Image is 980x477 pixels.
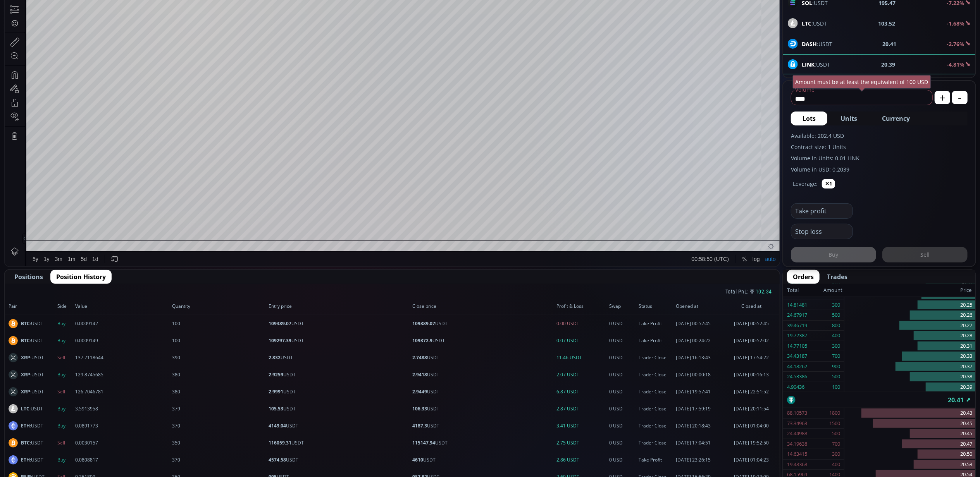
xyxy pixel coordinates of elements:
[413,388,427,395] b: 2.9449
[832,310,840,320] div: 500
[791,132,968,140] label: Available: 202.4 USD
[63,340,71,346] div: 1m
[75,456,170,463] span: 0.0808817
[787,321,807,331] div: 39.46719
[832,341,840,351] div: 300
[57,456,73,463] span: Buy
[676,422,725,429] span: [DATE] 20:18:43
[145,4,168,10] div: Indicators
[832,439,840,449] div: 700
[172,388,267,395] span: 380
[75,388,170,395] span: 126.7046781
[21,354,30,361] b: XRP
[269,337,291,344] b: 109297.39
[832,362,840,372] div: 900
[75,337,170,344] span: 0.0009149
[413,371,554,378] span: USDT
[783,392,975,408] div: 20.41
[556,405,607,412] span: 2.87 USDT
[21,337,30,344] b: BTC
[5,284,780,298] div: Total PnL:
[609,320,636,327] span: 0 USD
[269,439,291,446] b: 116059.31
[639,303,673,310] span: Status
[9,303,55,310] span: Pair
[57,405,73,412] span: Buy
[832,382,840,392] div: 100
[844,310,975,321] div: 20.26
[840,114,857,123] span: Units
[57,371,73,378] span: Buy
[791,165,968,173] label: Volume in USD: 0.2039
[172,371,267,378] span: 380
[556,456,607,463] span: 2.86 USDT
[684,335,727,350] button: 00:58:50 (UTC)
[39,18,52,25] div: 1D
[822,179,835,189] button: ✕1
[104,335,116,350] div: Go to
[66,4,70,10] div: D
[787,382,804,392] div: 4.90436
[935,91,950,104] button: +
[758,335,774,350] div: Toggle Auto Scale
[161,19,174,25] div: 20.41
[844,449,975,460] div: 20.50
[832,460,840,470] div: 400
[269,405,410,412] span: USDT
[45,28,67,34] div: 133.648K
[413,320,554,327] span: USDT
[829,112,869,125] button: Units
[787,341,807,351] div: 14.77105
[787,300,807,310] div: 14.81481
[14,272,43,281] span: Positions
[727,422,776,429] span: [DATE] 01:04:00
[844,408,975,419] div: 20.43
[75,405,170,412] span: 3.5913958
[787,460,807,470] div: 19.48368
[556,422,607,429] span: 3.41 USDT
[947,20,964,27] b: -1.68%
[21,320,30,327] b: BTC
[639,439,673,446] span: Trader Close
[101,19,105,25] div: O
[57,422,73,429] span: Buy
[787,285,823,295] div: Total
[57,337,73,344] span: Buy
[844,341,975,352] div: 20.31
[639,388,673,395] span: Trader Close
[172,405,267,412] span: 379
[269,303,410,310] span: Entry price
[21,439,30,446] b: BTC
[787,362,807,372] div: 44.18262
[556,303,607,310] span: Profit & Loss
[676,303,725,310] span: Opened at
[609,303,636,310] span: Swap
[829,419,840,429] div: 1500
[821,270,853,284] button: Trades
[172,354,267,361] span: 390
[56,272,106,281] span: Position History
[172,439,267,446] span: 350
[748,340,755,346] div: log
[727,354,776,361] span: [DATE] 17:54:22
[556,439,607,446] span: 2.75 USDT
[787,310,807,320] div: 24.67917
[269,371,283,378] b: 2.9259
[269,422,286,429] b: 4149.04
[787,439,807,449] div: 34.19638
[269,354,410,361] span: USDT
[844,460,975,470] div: 20.53
[556,371,607,378] span: 2.07 USDT
[413,422,427,429] b: 4187.3
[413,456,424,463] b: 4610
[639,337,673,344] span: Take Profit
[413,354,427,361] b: 2.7488
[269,337,410,344] span: USDT
[878,19,896,27] b: 103.52
[844,382,975,392] div: 20.39
[787,331,807,341] div: 19.72387
[21,439,43,446] span: :USDT
[172,303,267,310] span: Quantity
[21,388,30,395] b: XRP
[832,429,840,439] div: 500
